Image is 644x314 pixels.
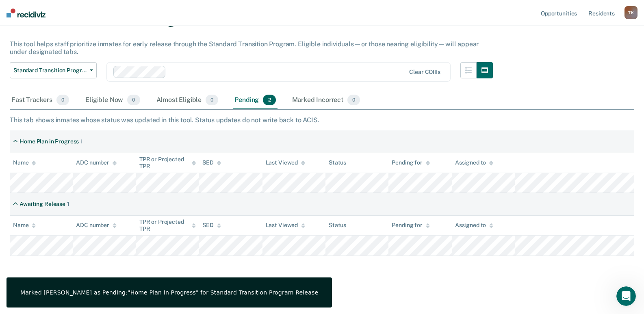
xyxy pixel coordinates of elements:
[67,201,69,208] div: 1
[455,159,493,166] div: Assigned to
[10,40,493,56] div: This tool helps staff prioritize inmates for early release through the Standard Transition Progra...
[80,138,83,145] div: 1
[76,159,117,166] div: ADC number
[10,116,634,124] div: This tab shows inmates whose status was updated in this tool. Status updates do not write back to...
[392,222,429,229] div: Pending for
[206,95,218,105] span: 0
[233,91,277,109] div: Pending
[624,6,637,19] div: T K
[13,67,87,74] span: Standard Transition Program Release
[84,91,141,109] div: Eligible Now
[266,222,305,229] div: Last Viewed
[13,159,36,166] div: Name
[291,91,362,109] div: Marked Incorrect
[20,201,65,208] div: Awaiting Release
[347,95,360,105] span: 0
[7,9,46,17] img: Recidiviz
[263,95,275,105] span: 2
[13,222,36,229] div: Name
[139,219,196,232] div: TPR or Projected TPR
[266,159,305,166] div: Last Viewed
[56,95,69,105] span: 0
[20,138,79,145] div: Home Plan in Progress
[329,159,346,166] div: Status
[76,222,117,229] div: ADC number
[455,222,493,229] div: Assigned to
[202,222,221,229] div: SED
[139,156,196,170] div: TPR or Projected TPR
[155,91,220,109] div: Almost Eligible
[127,95,140,105] span: 0
[392,159,429,166] div: Pending for
[20,289,318,296] div: Marked [PERSON_NAME] as Pending:"Home Plan in Progress" for Standard Transition Program Release
[10,91,71,109] div: Fast Trackers
[409,69,440,76] div: Clear COIIIs
[329,222,346,229] div: Status
[202,159,221,166] div: SED
[616,286,636,306] iframe: Intercom live chat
